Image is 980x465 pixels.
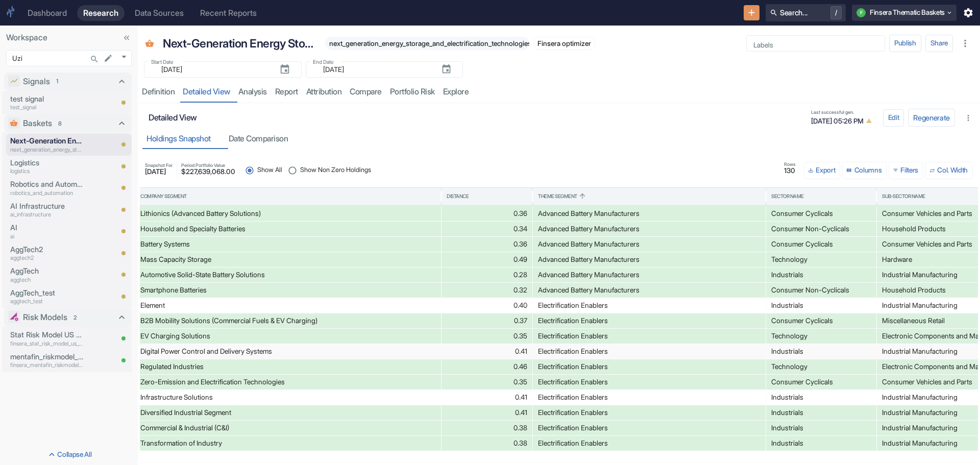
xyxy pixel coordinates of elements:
input: yyyy-mm-dd [317,63,433,76]
div: Electrification Enablers [538,329,761,344]
div: Next-Generation Energy Storage and Electrification Technologies [160,32,319,55]
div: F [856,8,866,17]
div: resource tabs [138,82,980,103]
a: Recent Reports [194,5,263,21]
a: AggTech2aggtech2 [10,244,84,262]
label: Start Date [151,58,174,66]
span: [DATE] [145,168,173,176]
p: ai_infrastructure [10,210,84,219]
p: test signal [10,93,84,105]
h6: Detailed View [149,113,805,123]
div: Research [83,8,118,18]
span: Show All [257,165,282,175]
p: Signals [23,76,50,88]
div: Diversified Industrial Segment [140,405,436,420]
div: 0.36 [447,237,527,252]
span: Last successful gen. [811,110,874,114]
p: AggTech [10,265,84,277]
div: Consumer Non-Cyclicals [771,283,871,298]
p: Next-Generation Energy Storage and Electrification Technologies [10,135,84,146]
a: mentafin_riskmodel_us_fs_v0.2cfinsera_mentafin_riskmodel_us_fs_v0_2c [10,351,84,370]
p: aggtech_test [10,297,84,306]
a: Robotics and Automationrobotics_and_automation [10,179,84,197]
button: Collapse All [2,447,136,463]
div: 0.35 [447,375,527,389]
span: Rows [784,162,796,166]
button: Share [925,35,953,52]
div: Consumer Non-Cyclicals [771,222,871,236]
div: Consumer Cyclicals [771,313,871,328]
span: 8 [55,119,65,128]
button: Export [804,162,840,179]
button: New Resource [744,5,759,21]
div: Electrification Enablers [538,390,761,405]
p: mentafin_riskmodel_us_fs_v0.2c [10,351,84,362]
div: 0.34 [447,222,527,236]
a: AIai [10,222,84,240]
a: detailed view [179,82,234,103]
div: Definition [142,87,175,97]
a: analysis [234,82,271,103]
div: Consumer Cyclicals [771,237,871,252]
span: [DATE] 05:26 PM [811,115,874,126]
div: Advanced Battery Manufacturers [538,267,761,282]
div: Industrials [771,298,871,313]
button: config [883,109,904,127]
div: Advanced Battery Manufacturers [538,222,761,236]
a: Portfolio Risk [386,82,439,103]
div: 0.35 [447,329,527,344]
a: Next-Generation Energy Storage and Electrification Technologiesnext_generation_energy_storage_and... [10,135,84,154]
a: Stat Risk Model US All v2finsera_stat_risk_model_us_v2 [10,329,84,348]
button: Sort [469,191,478,201]
label: End Date [313,58,334,66]
div: 0.41 [447,405,527,420]
p: Logistics [10,157,84,168]
div: Infrastructure Solutions [140,390,436,405]
div: Electrification Enablers [538,375,761,389]
input: yyyy-mm-dd [155,63,271,76]
p: finsera_mentafin_riskmodel_us_fs_v0_2c [10,361,84,370]
div: Automotive Solid-State Battery Solutions [140,267,436,282]
div: Smartphone Batteries [140,283,436,298]
div: 0.41 [447,390,527,405]
button: Regenerate [908,109,955,127]
div: Sector Name [771,193,804,200]
p: finsera_stat_risk_model_us_v2 [10,339,84,348]
div: Holdings Snapshot [146,134,211,144]
p: robotics_and_automation [10,189,84,198]
a: Logisticslogistics [10,157,84,176]
div: Risk Models2 [4,308,132,327]
button: Search.../ [766,4,846,21]
p: Workspace [6,32,132,44]
div: Technology [771,252,871,267]
div: B2B Mobility Solutions (Commercial Fuels & EV Charging) [140,313,436,328]
div: Industrials [771,421,871,435]
a: report [271,82,302,103]
p: AggTech_test [10,287,84,299]
p: AI [10,222,84,233]
div: Advanced Battery Manufacturers [538,206,761,221]
div: Lithionics (Advanced Battery Solutions) [140,206,436,221]
button: Sort [926,191,935,201]
div: Electrification Enablers [538,344,761,359]
button: edit [101,51,115,65]
div: Baskets8 [4,114,132,133]
p: aggtech [10,276,84,284]
button: Collapse Sidebar [119,31,134,45]
div: 0.38 [447,421,527,435]
div: 0.32 [447,283,527,298]
div: Technology [771,329,871,344]
span: Finsera optimizer [534,39,595,47]
div: Electrification Enablers [538,298,761,313]
a: AggTechaggtech [10,265,84,284]
div: Battery Systems [140,237,436,252]
button: Sort [578,191,587,201]
div: 0.49 [447,252,527,267]
div: Advanced Battery Manufacturers [538,252,761,267]
div: 0.41 [447,344,527,359]
span: Period Portfolio Value [181,163,235,167]
p: AggTech2 [10,244,84,255]
div: Electrification Enablers [538,436,761,451]
div: Industrials [771,267,871,282]
span: $ 227,639,068.00 [181,168,235,176]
